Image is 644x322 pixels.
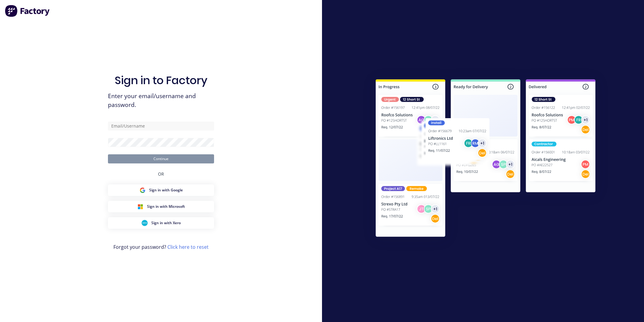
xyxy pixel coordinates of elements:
span: Sign in with Microsoft [147,204,185,209]
button: Google Sign inSign in with Google [108,184,214,196]
img: Sign in [362,67,609,251]
span: Sign in with Google [149,187,183,193]
img: Xero Sign in [142,220,148,226]
span: Forgot your password? [113,243,209,251]
span: Sign in with Xero [151,220,181,226]
img: Google Sign in [139,187,146,193]
span: Enter your email/username and password. [108,92,214,109]
h1: Sign in to Factory [115,74,207,87]
button: Continue [108,154,214,163]
button: Microsoft Sign inSign in with Microsoft [108,201,214,212]
button: Xero Sign inSign in with Xero [108,217,214,229]
div: OR [158,163,164,184]
img: Microsoft Sign in [137,204,143,210]
input: Email/Username [108,122,214,131]
a: Click here to reset [167,244,209,250]
img: Factory [5,5,50,17]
